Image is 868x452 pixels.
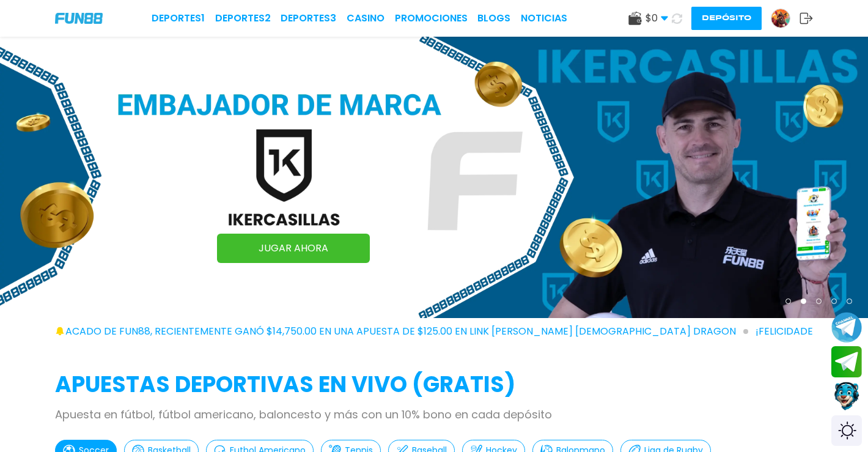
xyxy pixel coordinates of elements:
a: BLOGS [477,11,510,26]
button: Join telegram channel [831,311,862,343]
span: $ 0 [645,11,668,26]
button: Contact customer service [831,380,862,412]
img: Company Logo [55,13,103,23]
p: Apuesta en fútbol, fútbol americano, baloncesto y más con un 10% bono en cada depósito [55,406,813,423]
a: JUGAR AHORA [217,234,370,263]
a: Deportes1 [152,11,205,26]
a: Deportes3 [281,11,336,26]
a: CASINO [347,11,384,26]
div: Switch theme [831,415,862,446]
button: Join telegram [831,346,862,378]
button: Depósito [691,7,762,30]
img: Avatar [771,9,790,28]
a: Deportes2 [215,11,271,26]
a: NOTICIAS [521,11,567,26]
h2: APUESTAS DEPORTIVAS EN VIVO (gratis) [55,368,813,401]
a: Avatar [771,9,800,28]
a: Promociones [395,11,468,26]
